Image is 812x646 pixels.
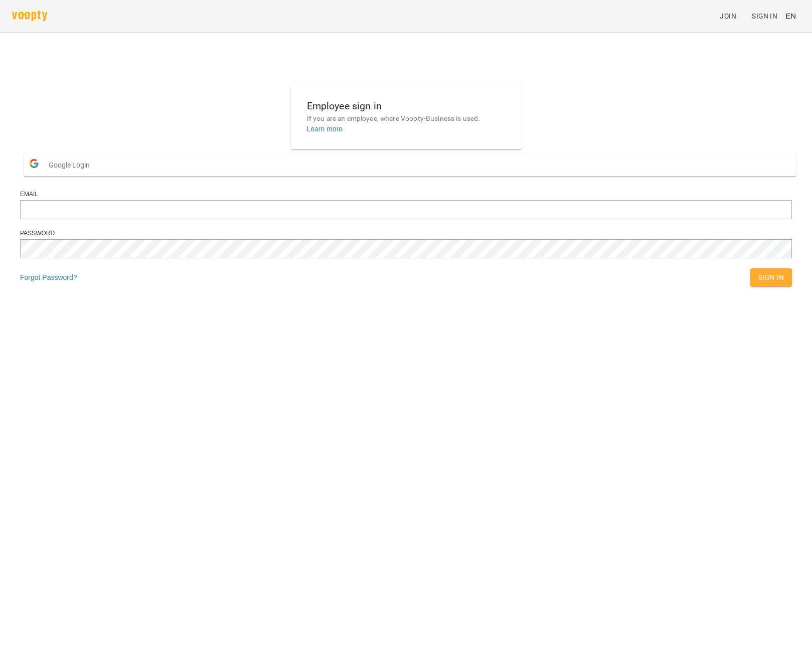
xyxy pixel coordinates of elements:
[20,273,77,281] a: Forgot Password?
[720,10,736,22] span: Join
[307,98,506,114] h6: Employee sign in
[299,90,514,142] button: Employee sign inIf you are an employee, where Voopty-Business is used.Learn more
[752,10,777,22] span: Sign In
[20,190,792,199] div: Email
[750,268,792,286] button: Sign In
[307,114,506,124] p: If you are an employee, where Voopty-Business is used.
[12,11,47,21] img: voopty.png
[785,11,796,21] span: EN
[307,125,343,133] a: Learn more
[758,271,784,283] span: Sign In
[781,7,800,25] button: EN
[49,155,95,175] span: Google Login
[748,7,781,25] a: Sign In
[24,153,796,176] button: Google Login
[20,229,792,238] div: Password
[716,7,748,25] a: Join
